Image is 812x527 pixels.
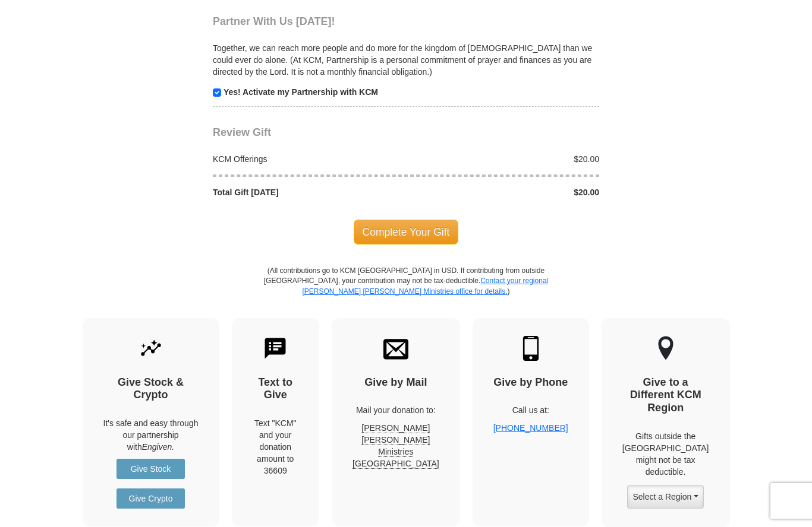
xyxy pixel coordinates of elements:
[207,186,407,198] div: Total Gift [DATE]
[207,153,407,165] div: KCM Offerings
[302,277,548,295] a: Contact your regional [PERSON_NAME] [PERSON_NAME] Ministries office for details.
[253,376,299,402] h4: Text to Give
[253,417,299,477] div: Text "KCM" and your donation amount to 36609
[142,442,174,452] i: Engiven.
[263,336,288,361] img: text-to-give.svg
[263,266,549,318] p: (All contributions go to KCM [GEOGRAPHIC_DATA] in USD. If contributing from outside [GEOGRAPHIC_D...
[406,153,606,165] div: $20.00
[213,42,599,78] p: Together, we can reach more people and do more for the kingdom of [DEMOGRAPHIC_DATA] than we coul...
[622,430,709,478] p: Gifts outside the [GEOGRAPHIC_DATA] might not be tax deductible.
[383,336,408,361] img: envelope.svg
[353,404,439,416] p: Mail your donation to:
[627,485,703,509] button: Select a Region
[103,417,199,453] p: It's safe and easy through our partnership with
[139,336,163,361] img: give-by-stock.svg
[518,336,543,361] img: mobile.svg
[213,15,335,27] span: Partner With Us [DATE]!
[224,87,378,97] strong: Yes! Activate my Partnership with KCM
[213,126,271,138] span: Review Gift
[353,376,439,389] h4: Give by Mail
[117,459,185,479] a: Give Stock
[354,220,459,245] span: Complete Your Gift
[493,404,568,416] p: Call us at:
[406,186,606,198] div: $20.00
[622,376,709,415] h4: Give to a Different KCM Region
[117,488,185,509] a: Give Crypto
[103,376,199,402] h4: Give Stock & Crypto
[493,376,568,389] h4: Give by Phone
[657,336,674,361] img: other-region
[493,423,568,433] a: [PHONE_NUMBER]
